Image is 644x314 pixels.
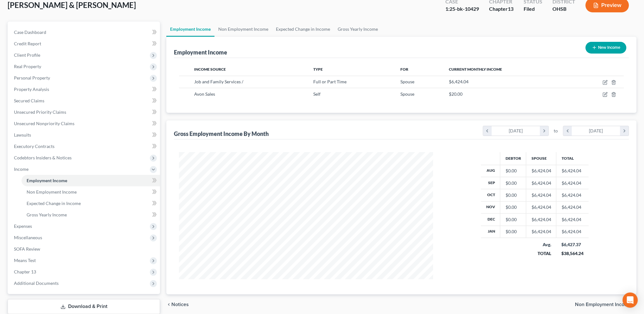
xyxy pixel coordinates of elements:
span: Type [313,67,323,72]
span: Personal Property [14,75,50,80]
a: Gross Yearly Income [22,209,160,221]
a: Executory Contracts [9,141,160,152]
div: $0.00 [505,228,521,235]
div: $0.00 [505,216,521,223]
th: Nov [481,201,500,213]
div: $0.00 [505,192,521,198]
div: 1:25-bk-10429 [445,5,479,13]
th: Total [556,152,589,165]
a: Download & Print [8,299,160,314]
a: Unsecured Nonpriority Claims [9,118,160,129]
div: Gross Employment Income By Month [174,130,269,138]
th: Oct [481,189,500,201]
span: $20.00 [449,91,462,97]
i: chevron_right [620,126,628,136]
div: $6,424.04 [531,228,551,235]
div: $6,424.04 [531,216,551,223]
a: Case Dashboard [9,27,160,38]
span: Unsecured Priority Claims [14,109,66,115]
i: chevron_left [563,126,572,136]
span: Self [313,91,321,97]
a: SOFA Review [9,243,160,255]
span: Income Source [194,67,226,72]
i: chevron_left [483,126,492,136]
a: Expected Change in Income [272,22,334,37]
a: Credit Report [9,38,160,49]
a: Employment Income [22,175,160,186]
div: Open Intercom Messenger [622,292,638,308]
div: Chapter [489,5,513,13]
span: Means Test [14,258,36,263]
span: $6,424.04 [449,79,469,84]
td: $6,424.04 [556,165,589,177]
span: Full or Part Time [313,79,347,84]
span: Codebtors Insiders & Notices [14,155,72,160]
th: Spouse [526,152,556,165]
span: Employment Income [27,178,67,183]
div: [DATE] [572,126,620,136]
div: Avg. [531,241,551,248]
span: Miscellaneous [14,235,42,240]
span: Notices [171,302,189,307]
th: Debtor [500,152,526,165]
span: Non Employment Income [575,302,631,307]
span: SOFA Review [14,246,40,252]
span: Current Monthly Income [449,67,502,72]
span: Client Profile [14,52,40,58]
span: [PERSON_NAME] & [PERSON_NAME] [8,0,136,10]
span: to [554,128,558,134]
span: Spouse [400,91,414,97]
span: 13 [508,6,513,12]
span: Additional Documents [14,280,59,286]
div: $6,427.37 [561,241,583,248]
div: Employment Income [174,48,227,56]
span: Spouse [400,79,414,84]
i: chevron_left [166,302,171,307]
div: $0.00 [505,180,521,186]
a: Expected Change in Income [22,198,160,209]
span: Case Dashboard [14,29,46,35]
a: Lawsuits [9,129,160,141]
th: Aug [481,165,500,177]
div: $6,424.04 [531,180,551,186]
button: Non Employment Income chevron_right [575,302,636,307]
td: $6,424.04 [556,201,589,213]
span: Secured Claims [14,98,44,103]
span: Chapter 13 [14,269,36,274]
td: $6,424.04 [556,226,589,238]
div: $0.00 [505,204,521,210]
th: Dec [481,214,500,226]
button: New Income [585,42,626,54]
span: Lawsuits [14,132,31,138]
button: chevron_left Notices [166,302,189,307]
span: Expected Change in Income [27,201,81,206]
div: $0.00 [505,168,521,174]
span: Income [14,166,29,172]
a: Non Employment Income [214,22,272,37]
td: $6,424.04 [556,189,589,201]
div: TOTAL [531,250,551,257]
span: Gross Yearly Income [27,212,67,217]
a: Non Employment Income [22,186,160,198]
a: Gross Yearly Income [334,22,382,37]
div: Filed [524,5,542,13]
div: [DATE] [492,126,540,136]
td: $6,424.04 [556,177,589,189]
th: Jan [481,226,500,238]
a: Property Analysis [9,84,160,95]
th: Sep [481,177,500,189]
div: OHSB [552,5,575,13]
span: For [400,67,408,72]
span: Avon Sales [194,91,215,97]
span: Property Analysis [14,87,49,92]
td: $6,424.04 [556,214,589,226]
div: $6,424.04 [531,192,551,198]
div: $6,424.04 [531,168,551,174]
span: Job and Family Services / [194,79,243,84]
span: Non Employment Income [27,189,77,195]
span: Executory Contracts [14,144,54,149]
a: Unsecured Priority Claims [9,106,160,118]
span: Unsecured Nonpriority Claims [14,121,74,126]
div: $38,564.24 [561,250,583,257]
i: chevron_right [540,126,548,136]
